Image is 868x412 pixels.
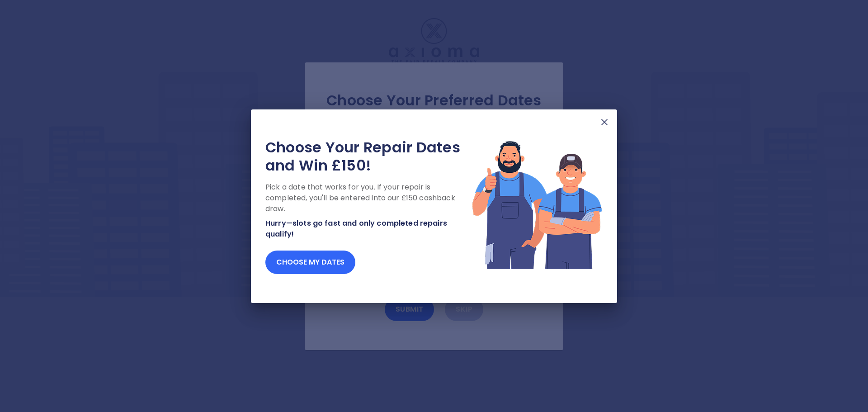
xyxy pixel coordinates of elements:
[472,138,603,270] img: Lottery
[265,218,472,240] p: Hurry—slots go fast and only completed repairs qualify!
[265,182,472,214] p: Pick a date that works for you. If your repair is completed, you'll be entered into our £150 cash...
[265,138,472,175] h2: Choose Your Repair Dates and Win £150!
[265,251,355,274] button: Choose my dates
[599,117,610,128] img: X Mark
